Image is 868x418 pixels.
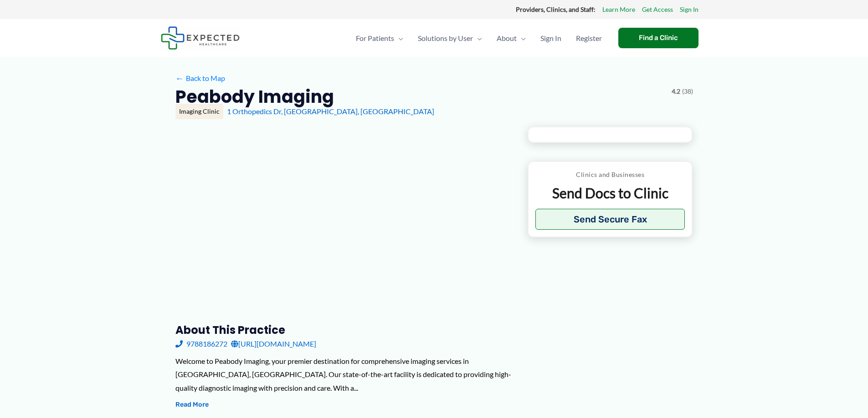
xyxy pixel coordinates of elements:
[175,71,225,85] a: ←Back to Map
[535,169,685,181] p: Clinics and Businesses
[618,28,699,48] a: Find a Clinic
[473,22,482,54] span: Menu Toggle
[175,86,334,108] h2: Peabody Imaging
[356,22,394,54] span: For Patients
[349,22,411,54] a: For PatientsMenu Toggle
[672,86,680,97] span: 4.2
[175,74,184,82] span: ←
[489,22,533,54] a: AboutMenu Toggle
[175,337,227,351] a: 9788186272
[576,22,602,54] span: Register
[517,22,526,54] span: Menu Toggle
[535,184,685,202] p: Send Docs to Clinic
[411,22,489,54] a: Solutions by UserMenu Toggle
[569,22,609,54] a: Register
[418,22,473,54] span: Solutions by User
[175,323,513,337] h3: About this practice
[497,22,517,54] span: About
[175,354,513,395] div: Welcome to Peabody Imaging, your premier destination for comprehensive imaging services in [GEOGR...
[540,22,561,54] span: Sign In
[680,4,699,15] a: Sign In
[231,337,316,351] a: [URL][DOMAIN_NAME]
[349,22,609,54] nav: Primary Site Navigation
[175,104,223,119] div: Imaging Clinic
[535,209,685,230] button: Send Secure Fax
[227,107,434,116] a: 1 Orthopedics Dr, [GEOGRAPHIC_DATA], [GEOGRAPHIC_DATA]
[161,26,240,50] img: Expected Healthcare Logo - side, dark font, small
[642,4,673,15] a: Get Access
[394,22,403,54] span: Menu Toggle
[516,5,596,13] strong: Providers, Clinics, and Staff:
[175,399,209,410] button: Read More
[682,86,693,97] span: (38)
[602,4,635,15] a: Learn More
[533,22,569,54] a: Sign In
